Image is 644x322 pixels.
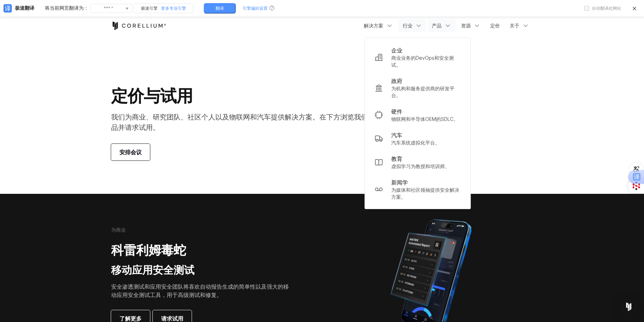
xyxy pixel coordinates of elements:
[369,73,466,103] a: 政府 为机构和服务提供商的研发平台。
[111,85,193,106] font: 定价与试用
[111,227,126,233] font: 为商业
[369,174,466,205] a: 新闻学 为媒体和社区领袖提供安全解决方案。
[391,85,454,98] font: 为机构和服务提供商的研发平台。
[360,19,533,32] div: 导航菜单
[391,116,458,122] font: 物联网和半导体OEM的SDLC。
[161,315,183,322] font: 请求试用
[391,55,454,68] font: 商业业务的DevOps和安全测试。
[391,132,402,139] font: 汽车
[391,155,402,162] font: 教育
[369,103,466,127] a: 硬件 物联网和半导体OEM的SDLC。
[391,47,402,54] font: 企业
[391,77,402,84] font: 政府
[111,113,382,132] font: 我们为商业、研究团队、社区个人以及物联网和汽车提供解决方案。在下方浏览我们的产品并请求试用。
[490,23,500,28] font: 定价
[620,298,637,315] div: 打开对讲机消息
[119,315,142,322] font: 了解更多
[391,187,459,200] font: 为媒体和社区领袖提供安全解决方案。
[111,283,289,298] font: 安全渗透测试和应用安全团队将喜欢自动报告生成的简单性以及强大的移动应用安全测试工具，用于高级测试和修复。
[119,149,142,156] font: 安排会议
[111,22,166,30] a: 科雷利姆主页
[111,264,194,276] font: 移动应用安全测试
[391,179,408,186] font: 新闻学
[510,23,519,28] font: 关于
[111,242,186,258] font: 科雷利姆毒蛇
[391,163,450,169] font: 虚拟学习为教授和培训师。
[432,23,442,28] font: 产品
[364,23,383,28] font: 解决方案
[461,23,471,28] font: 资源
[369,127,466,150] a: 汽车 汽车系统虚拟化平台。
[391,140,440,146] font: 汽车系统虚拟化平台。
[391,108,402,115] font: 硬件
[369,150,466,174] a: 教育 虚拟学习为教授和培训师。
[369,42,466,73] a: 企业 商业业务的DevOps和安全测试。
[111,144,150,160] a: 安排会议
[403,23,412,28] font: 行业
